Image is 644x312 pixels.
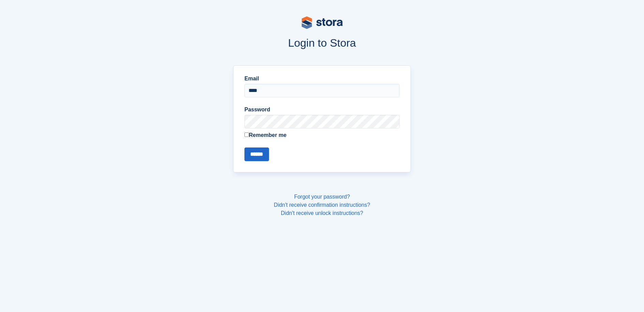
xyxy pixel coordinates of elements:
[244,131,400,139] label: Remember me
[274,202,370,208] a: Didn't receive confirmation instructions?
[294,194,350,200] a: Forgot your password?
[244,106,400,114] label: Password
[302,16,343,29] img: stora-logo-53a41332b3708ae10de48c4981b4e9114cc0af31d8433b30ea865607fb682f29.svg
[244,132,249,137] input: Remember me
[244,75,400,83] label: Email
[281,210,363,216] a: Didn't receive unlock instructions?
[103,37,541,49] h1: Login to Stora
